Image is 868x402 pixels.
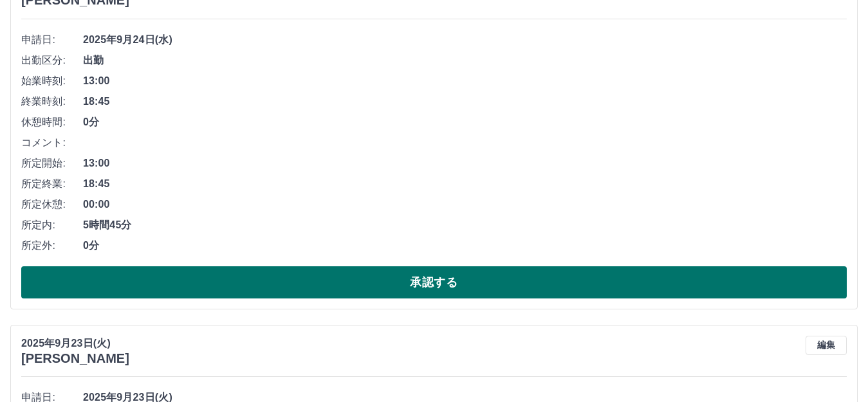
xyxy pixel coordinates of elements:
[83,217,847,233] span: 5時間45分
[83,156,847,171] span: 13:00
[21,114,83,130] span: 休憩時間:
[21,176,83,192] span: 所定終業:
[83,94,847,109] span: 18:45
[83,114,847,130] span: 0分
[83,176,847,192] span: 18:45
[806,336,847,355] button: 編集
[21,351,129,366] h3: [PERSON_NAME]
[21,53,83,68] span: 出勤区分:
[21,197,83,212] span: 所定休憩:
[21,32,83,48] span: 申請日:
[21,217,83,233] span: 所定内:
[21,94,83,109] span: 終業時刻:
[83,53,847,68] span: 出勤
[83,73,847,89] span: 13:00
[21,238,83,253] span: 所定外:
[21,135,83,151] span: コメント:
[83,32,847,48] span: 2025年9月24日(水)
[83,238,847,253] span: 0分
[21,336,129,351] p: 2025年9月23日(火)
[83,197,847,212] span: 00:00
[21,156,83,171] span: 所定開始:
[21,73,83,89] span: 始業時刻:
[21,266,847,298] button: 承認する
